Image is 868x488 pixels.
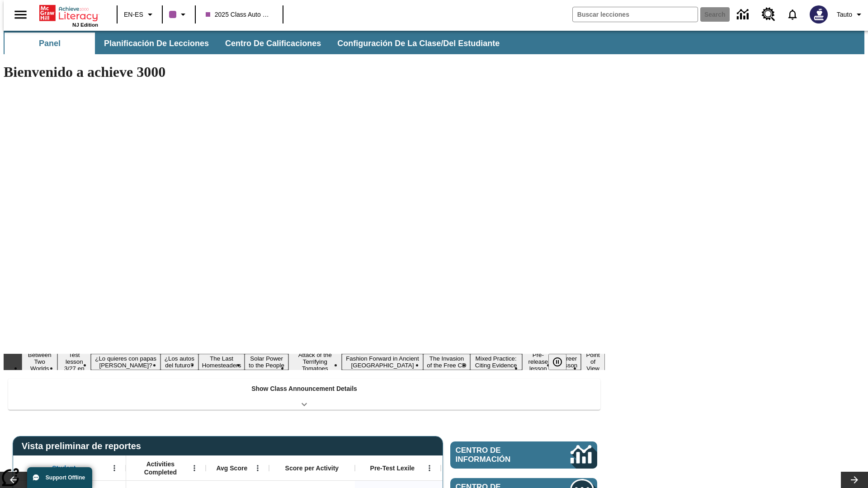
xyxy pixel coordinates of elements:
button: Abrir el menú lateral [7,1,34,28]
a: Centro de información [731,2,756,27]
button: Slide 3 ¿Lo quieres con papas fritas? [91,354,160,370]
button: Abrir menú [423,461,436,475]
div: Portada [39,3,98,28]
span: Avg Score [216,464,247,472]
button: Panel [5,33,95,54]
div: Show Class Announcement Details [8,379,600,410]
button: Slide 11 Pre-release lesson [522,350,555,373]
button: Language: EN-ES, Selecciona un idioma [120,6,159,23]
button: El color de la clase es morado/púrpura. Cambiar el color de la clase. [165,6,192,23]
p: Show Class Announcement Details [251,384,357,394]
button: Centro de calificaciones [218,33,328,54]
a: Portada [39,4,98,22]
span: 2025 Class Auto Grade 13 [206,10,273,19]
div: Subbarra de navegación [4,31,864,54]
button: Planificación de lecciones [97,33,216,54]
span: Student [52,464,75,472]
button: Slide 13 Point of View [581,350,605,373]
span: Vista preliminar de reportes [22,441,146,451]
a: Centro de información [450,441,597,469]
button: Abrir menú [188,461,201,475]
div: Subbarra de navegación [4,33,508,54]
a: Notificaciones [781,3,804,26]
button: Slide 9 The Invasion of the Free CD [423,354,470,370]
a: Centro de recursos, Se abrirá en una pestaña nueva. [756,2,781,27]
button: Slide 6 Solar Power to the People [245,354,288,370]
button: Abrir menú [251,461,264,475]
span: Pre-Test Lexile [370,464,415,472]
button: Pausar [548,354,566,370]
button: Perfil/Configuración [833,6,868,23]
img: Avatar [810,5,828,23]
button: Slide 1 Between Two Worlds [22,350,57,373]
span: Tauto [837,10,852,19]
span: Support Offline [46,474,85,481]
button: Abrir menú [108,461,121,475]
button: Slide 4 ¿Los autos del futuro? [160,354,198,370]
button: Escoja un nuevo avatar [804,3,833,26]
input: search field [573,7,698,22]
div: Pausar [548,354,576,370]
button: Slide 5 The Last Homesteaders [198,354,245,370]
span: NJ Edition [72,22,98,28]
span: Activities Completed [131,460,190,476]
h1: Bienvenido a achieve 3000 [4,64,605,80]
button: Slide 10 Mixed Practice: Citing Evidence [470,354,522,370]
button: Carrusel de lecciones, seguir [841,472,868,488]
button: Support Offline [27,467,92,488]
span: Score per Activity [285,464,339,472]
span: EN-ES [124,10,143,19]
button: Configuración de la clase/del estudiante [330,33,507,54]
button: Slide 8 Fashion Forward in Ancient Rome [342,354,424,370]
body: Maximum 600 characters Press Escape to exit toolbar Press Alt + F10 to reach toolbar [4,7,132,15]
button: Slide 2 Test lesson 3/27 en [57,350,91,373]
span: Centro de información [456,446,540,464]
button: Slide 7 Attack of the Terrifying Tomatoes [288,350,342,373]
